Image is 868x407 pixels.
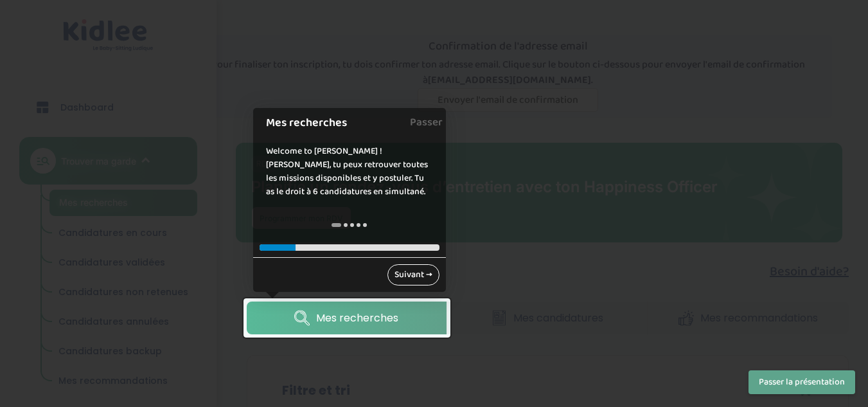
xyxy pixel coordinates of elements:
a: Suivant → [387,264,439,285]
a: Mes recherches [247,302,447,334]
a: Passer [410,108,443,137]
span: Mes recherches [316,310,398,326]
h1: Mes recherches [266,114,416,132]
button: Passer la présentation [748,370,855,394]
div: Welcome to [PERSON_NAME] ! [PERSON_NAME], tu peux retrouver toutes les missions disponibles et y ... [253,132,446,212]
